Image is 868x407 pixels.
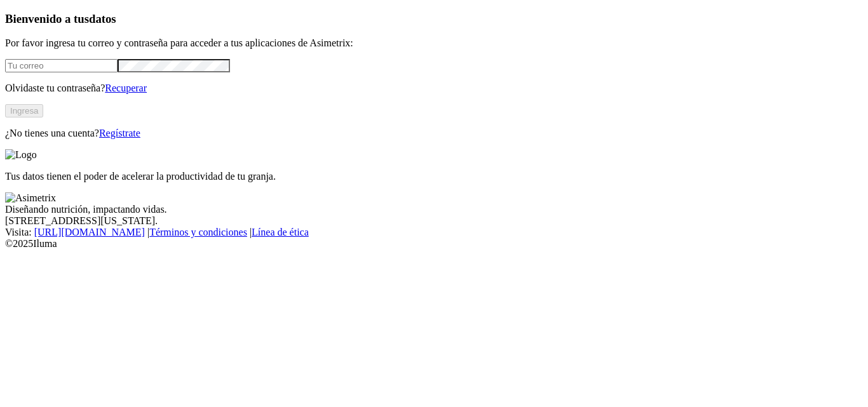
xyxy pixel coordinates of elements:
p: Tus datos tienen el poder de acelerar la productividad de tu granja. [5,171,863,182]
div: [STREET_ADDRESS][US_STATE]. [5,215,863,227]
p: Olvidaste tu contraseña? [5,83,863,94]
img: Asimetrix [5,192,56,204]
a: [URL][DOMAIN_NAME] [34,227,145,237]
div: © 2025 Iluma [5,238,863,250]
p: Por favor ingresa tu correo y contraseña para acceder a tus aplicaciones de Asimetrix: [5,37,863,49]
button: Ingresa [5,104,43,117]
span: datos [89,12,116,25]
div: Diseñando nutrición, impactando vidas. [5,204,863,215]
a: Términos y condiciones [149,227,247,237]
div: Visita : | | [5,227,863,238]
p: ¿No tienes una cuenta? [5,128,863,139]
img: Logo [5,149,37,161]
a: Línea de ética [252,227,309,237]
input: Tu correo [5,59,118,72]
h3: Bienvenido a tus [5,12,863,26]
a: Recuperar [105,83,147,93]
a: Regístrate [99,128,140,138]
